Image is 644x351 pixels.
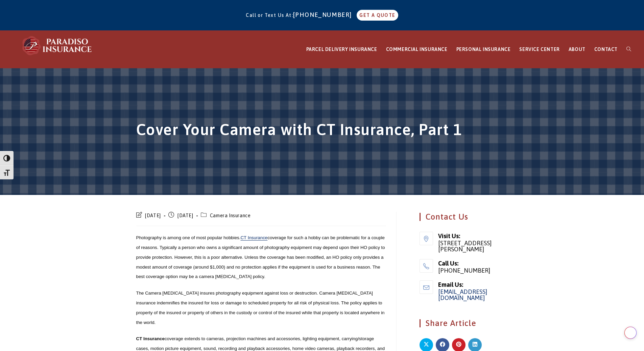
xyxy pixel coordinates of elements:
a: CONTACT [590,31,622,68]
span: Photography is among one of most popular hobbies. coverage for such a hobby can be problematic fo... [136,235,385,279]
span: [STREET_ADDRESS][PERSON_NAME] [438,240,507,252]
a: PARCEL DELIVERY INSURANCE [302,31,382,68]
a: GET A QUOTE [357,10,398,21]
a: CT Insurance [240,235,267,240]
span: SERVICE CENTER [519,47,559,52]
li: [DATE] [168,212,201,221]
h4: Share Article [420,319,507,327]
span: Visit Us: [438,232,507,240]
span: CONTACT [594,47,618,52]
span: PARCEL DELIVERY INSURANCE [306,47,377,52]
a: Camera Insurance [210,213,251,218]
img: Paradiso Insurance [20,35,95,56]
span: Call Us: [438,259,507,268]
strong: CT Insurance [136,336,165,341]
span: [PHONE_NUMBER] [438,268,507,274]
a: ABOUT [564,31,590,68]
span: COMMERCIAL INSURANCE [386,47,448,52]
a: PERSONAL INSURANCE [452,31,515,68]
span: Call or Text Us At: [246,12,293,18]
span: PERSONAL INSURANCE [456,47,511,52]
a: SERVICE CENTER [515,31,564,68]
a: [PHONE_NUMBER] [293,11,355,18]
span: Email Us: [438,280,507,289]
a: [EMAIL_ADDRESS][DOMAIN_NAME] [438,288,487,301]
span: ABOUT [569,47,586,52]
li: [DATE] [136,212,169,221]
span: The Camera [MEDICAL_DATA] insures photography equipment against loss or destruction. Camera [MEDI... [136,291,385,325]
a: COMMERCIAL INSURANCE [382,31,452,68]
h4: Contact Us [420,213,507,221]
h1: Cover Your Camera with CT Insurance, Part 1 [136,119,508,144]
